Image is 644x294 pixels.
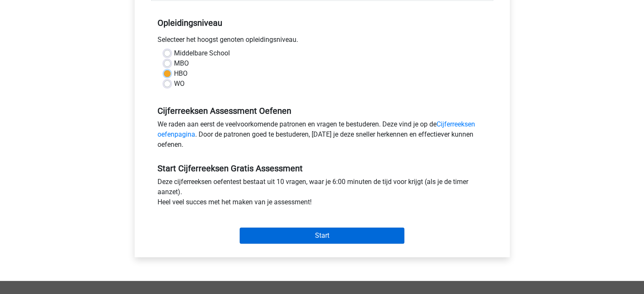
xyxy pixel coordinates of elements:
[158,106,487,116] h5: Cijferreeksen Assessment Oefenen
[158,14,487,31] h5: Opleidingsniveau
[174,79,185,89] label: WO
[174,58,189,69] label: MBO
[240,228,404,244] input: Start
[174,48,230,58] label: Middelbare School
[158,163,487,173] h5: Start Cijferreeksen Gratis Assessment
[151,177,493,211] div: Deze cijferreeksen oefentest bestaat uit 10 vragen, waar je 6:00 minuten de tijd voor krijgt (als...
[151,35,493,48] div: Selecteer het hoogst genoten opleidingsniveau.
[174,69,188,79] label: HBO
[151,119,493,153] div: We raden aan eerst de veelvoorkomende patronen en vragen te bestuderen. Deze vind je op de . Door...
